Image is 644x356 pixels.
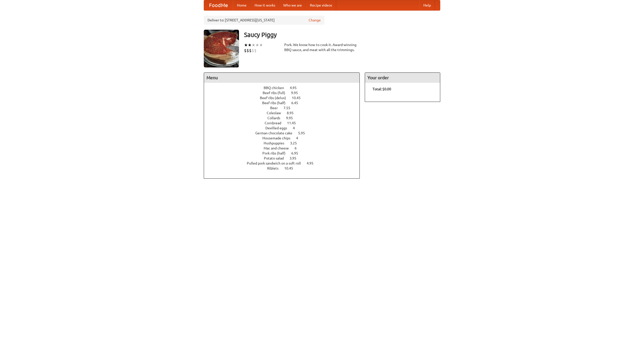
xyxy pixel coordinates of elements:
li: ★ [252,42,255,48]
span: 3.95 [290,156,301,160]
span: Devilled eggs [265,126,292,130]
a: How it works [251,0,279,10]
a: Pork ribs (half) 6.95 [262,151,307,155]
span: Beer [270,106,283,110]
span: Potato salad [264,156,289,160]
div: Pork. We know how to cook it. Award-winning BBQ sauce, and meat with all the trimmings. [284,42,360,52]
span: 7.55 [284,106,295,110]
span: Coleslaw [267,111,286,115]
a: Coleslaw 8.95 [267,111,303,115]
li: ★ [259,42,263,48]
span: 6.45 [291,101,303,105]
a: Hushpuppies 3.25 [264,141,306,145]
li: ★ [244,42,248,48]
a: Pulled pork sandwich on a soft roll 4.95 [247,161,323,165]
a: Beef ribs (delux) 10.45 [260,96,310,100]
a: Riblets 10.45 [267,166,302,170]
span: 8.95 [287,111,299,115]
li: $ [252,48,254,53]
b: Total: $0.00 [373,87,391,91]
li: $ [247,48,249,53]
h3: Saucy Piggy [244,30,440,40]
a: Change [309,18,321,23]
a: Beef ribs (half) 6.45 [262,101,307,105]
li: $ [254,48,257,53]
span: 4.95 [290,86,302,90]
span: 10.45 [284,166,298,170]
h4: Menu [204,73,359,83]
span: 6.95 [291,151,303,155]
h4: Your order [365,73,440,83]
span: 4 [293,126,300,130]
span: Mac and cheese [264,146,294,150]
span: 11.45 [287,121,301,125]
li: $ [244,48,247,53]
span: Pork ribs (half) [262,151,291,155]
a: Devilled eggs 4 [265,126,304,130]
span: Hushpuppies [264,141,289,145]
a: Potato salad 3.95 [264,156,306,160]
span: Beef ribs (full) [263,91,290,95]
span: 6 [295,146,302,150]
li: ★ [248,42,252,48]
li: ★ [255,42,259,48]
a: Recipe videos [306,0,336,10]
a: Collards 9.95 [267,116,302,120]
span: 4.95 [307,161,318,165]
a: Mac and cheese 6 [264,146,306,150]
a: Cornbread 11.45 [265,121,305,125]
span: 9.95 [286,116,298,120]
span: Beef ribs (delux) [260,96,291,100]
a: BBQ chicken 4.95 [264,86,306,90]
span: 9.95 [291,91,303,95]
a: FoodMe [204,0,233,10]
a: Who we are [279,0,306,10]
span: Housemade chips [262,136,295,140]
a: Housemade chips 4 [262,136,307,140]
img: angular.jpg [204,30,239,67]
span: Cornbread [265,121,286,125]
li: $ [249,48,252,53]
span: 5.95 [298,131,310,135]
a: Help [419,0,435,10]
a: Beef ribs (full) 9.95 [263,91,307,95]
span: 4 [296,136,303,140]
span: Pulled pork sandwich on a soft roll [247,161,306,165]
span: BBQ chicken [264,86,289,90]
a: Home [233,0,251,10]
span: Beef ribs (half) [262,101,291,105]
span: Collards [267,116,285,120]
span: German chocolate cake [255,131,297,135]
span: 3.25 [290,141,302,145]
a: German chocolate cake 5.95 [255,131,314,135]
div: Deliver to: [STREET_ADDRESS][US_STATE] [204,16,325,25]
span: Riblets [267,166,284,170]
a: Beer 7.55 [270,106,300,110]
span: 10.45 [292,96,306,100]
